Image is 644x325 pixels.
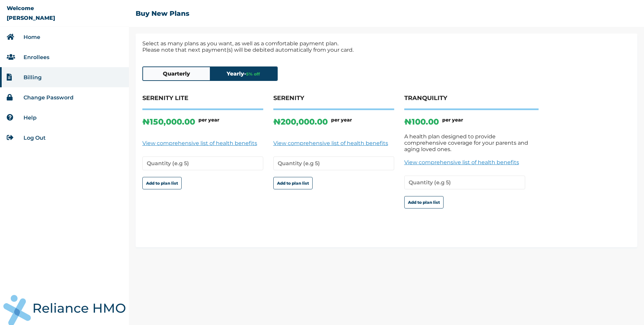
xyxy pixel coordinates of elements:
h4: SERENITY [273,94,394,110]
p: ₦ 200,000.00 [273,117,328,127]
h6: per year [198,117,219,127]
h6: per year [442,117,463,127]
a: View comprehensive list of health benefits [142,140,263,146]
h4: SERENITY LITE [142,94,263,110]
input: Quantity (e.g 5) [404,176,525,189]
a: Home [24,34,40,40]
button: Add to plan list [142,177,182,189]
span: 5 % off [246,72,260,77]
button: Yearly-5% off [210,67,277,80]
p: [PERSON_NAME] [7,15,55,21]
a: View comprehensive list of health benefits [404,159,539,166]
h6: per year [331,117,352,127]
input: Quantity (e.g 5) [273,156,394,170]
p: A health plan designed to provide comprehensive coverage for your parents and aging loved ones. [404,133,539,152]
a: Billing [24,74,42,81]
input: Quantity (e.g 5) [142,156,263,170]
a: View comprehensive list of health benefits [273,140,394,146]
a: Enrollees [24,54,49,60]
p: Welcome [7,5,34,11]
h2: Buy New Plans [136,9,189,17]
button: Quarterly [143,67,210,80]
p: ₦ 150,000.00 [142,117,195,127]
a: Help [24,114,37,121]
button: Add to plan list [273,177,313,189]
p: Select as many plans as you want, as well as a comfortable payment plan. Please note that next pa... [142,40,631,53]
p: ₦ 100.00 [404,117,439,127]
button: Add to plan list [404,196,444,208]
a: Log Out [24,135,46,141]
h4: TRANQUILITY [404,94,539,110]
a: Change Password [24,94,74,101]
